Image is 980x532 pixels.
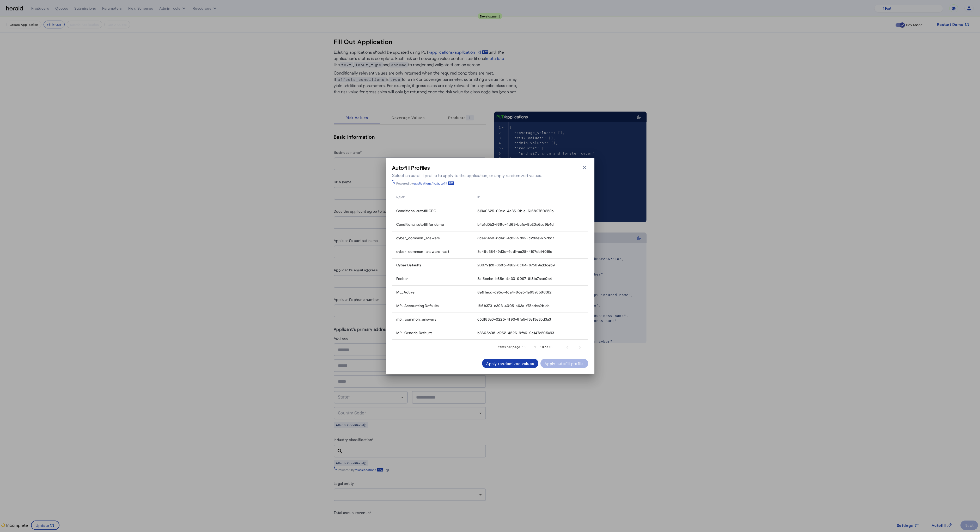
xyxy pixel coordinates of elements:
[477,317,551,322] span: c5d183a0-0225-4f90-8fe5-f3e13e3bd3a3
[396,290,415,295] span: ML_Active
[477,235,555,241] span: 8cee145d-8d48-4d12-9d99-c2d3e97b7bc7
[498,345,521,350] div: Items per page:
[477,330,554,335] span: b3665b08-d252-4526-9fb6-9c147e505a93
[396,249,449,254] span: cyber_common_answers_test
[486,361,534,366] div: Apply randomized values
[396,303,439,308] span: MPL Accounting Defaults
[477,249,552,254] span: 3c48c384-9d3d-4cd1-aa28-4f97db14015d
[396,317,437,322] span: mpl_common_answers
[396,181,454,185] div: Powered by
[522,345,526,350] div: 10
[396,276,408,281] span: Foobar
[396,262,422,268] span: Cyber Defaults
[477,222,554,227] span: b4c1d0b2-f66c-4d63-befc-8b20a6ac9b4d
[396,208,436,213] span: Conditional autofill CRC
[392,189,588,340] table: Table view of all quotes submitted by your platform
[477,290,552,295] span: 8e1ffecd-d95c-4ca4-8ceb-1e63a6b860f2
[392,172,542,179] div: Select an autofill profile to apply to the application, or apply randomized values.
[482,359,538,368] button: Apply randomized values
[477,303,550,308] span: 1f16b373-c393-4005-a63a-f78adca2b1dc
[477,262,555,268] span: 20079128-6b8b-4162-8c64-67509addceb9
[396,235,440,241] span: cyber_common_answers
[396,222,444,227] span: Conditional autofill for demo
[534,345,553,350] div: 1 – 10 of 10
[392,164,542,171] h3: Autofill Profiles
[396,194,405,199] span: name
[396,330,433,335] span: MPL Generic Defaults
[413,181,454,185] a: /applications/:id/autofill
[477,194,480,199] span: id
[477,208,554,213] span: 519a0625-09ec-4a35-9b1e-61689760252b
[477,276,552,281] span: 3a15eebe-b65e-4e30-9997-8181a7aed9b4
